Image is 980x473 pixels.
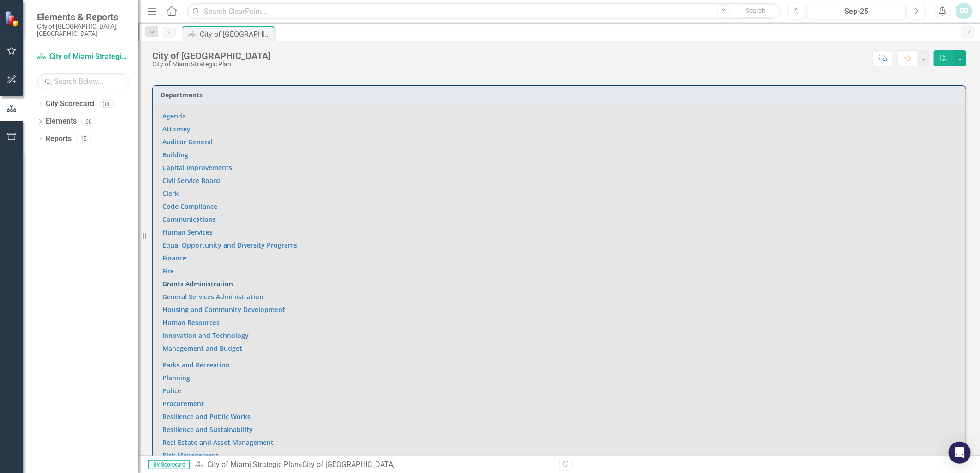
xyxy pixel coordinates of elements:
[37,12,129,23] span: Elements & Reports
[302,460,395,469] div: City of [GEOGRAPHIC_DATA]
[162,189,179,198] a: Clerk
[46,134,72,144] a: Reports
[37,23,129,38] small: City of [GEOGRAPHIC_DATA], [GEOGRAPHIC_DATA]
[162,438,274,447] a: Real Estate and Asset Management
[949,442,971,464] div: Open Intercom Messenger
[162,361,230,369] a: Parks and Recreation
[162,150,188,159] a: Building
[162,124,191,133] a: Attorney
[162,425,253,434] a: Resilience and Sustainability
[194,460,552,470] div: »
[162,202,217,211] a: Code Compliance
[187,3,781,19] input: Search ClearPoint...
[162,228,213,236] a: Human Services
[162,386,181,395] a: Police
[162,215,216,224] a: Communications
[162,137,213,146] a: Auditor General
[746,7,765,14] span: Search
[162,412,251,421] a: Resilience and Public Works
[162,112,186,120] a: Agenda
[81,118,96,125] div: 60
[733,5,779,18] button: Search
[200,29,272,40] div: City of [GEOGRAPHIC_DATA]
[162,373,190,382] a: Planning
[162,344,242,353] a: Management and Budget
[207,460,299,469] a: City of Miami Strategic Plan
[811,6,902,17] div: Sep-25
[162,399,204,408] a: Procurement
[37,73,129,89] input: Search Below...
[162,451,219,460] a: Risk Management
[162,241,297,249] a: Equal Opportunity and Diversity Programs
[162,266,174,275] a: Fire
[37,52,129,62] a: City of Miami Strategic Plan
[956,3,972,19] button: DG
[162,292,263,301] a: General Services Administration
[46,99,94,109] a: City Scorecard
[162,305,285,314] a: Housing and Community Development
[152,61,270,68] div: City of Miami Strategic Plan
[5,11,21,27] img: ClearPoint Strategy
[76,135,91,143] div: 15
[808,3,906,19] button: Sep-25
[162,318,220,327] a: Human Resources
[46,116,77,127] a: Elements
[162,254,186,262] a: Finance
[162,163,232,172] a: Capital Improvements
[152,51,270,61] div: City of [GEOGRAPHIC_DATA]
[162,331,249,340] a: Innovation and Technology
[99,100,114,108] div: 38
[148,460,190,469] span: By Scorecard
[162,176,220,185] a: Civil Service Board
[161,91,961,98] h3: Departments
[162,279,233,288] a: Grants Administration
